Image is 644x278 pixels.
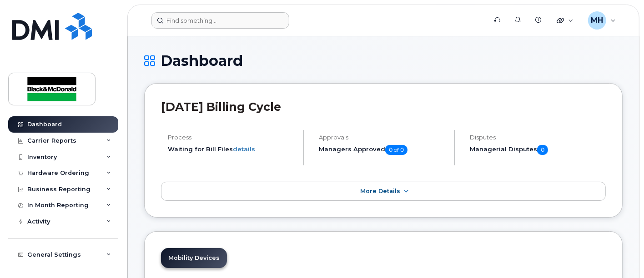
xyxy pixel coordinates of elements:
h2: [DATE] Billing Cycle [161,100,606,114]
h5: Managers Approved [319,145,447,155]
span: 0 [537,145,548,155]
h5: Managerial Disputes [470,145,606,155]
li: Waiting for Bill Files [168,145,296,154]
h4: Disputes [470,134,606,141]
a: details [233,145,255,153]
h4: Approvals [319,134,447,141]
span: More Details [360,188,400,194]
h4: Process [168,134,296,141]
h1: Dashboard [144,53,623,69]
a: Mobility Devices [161,248,227,268]
span: 0 of 0 [385,145,408,155]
